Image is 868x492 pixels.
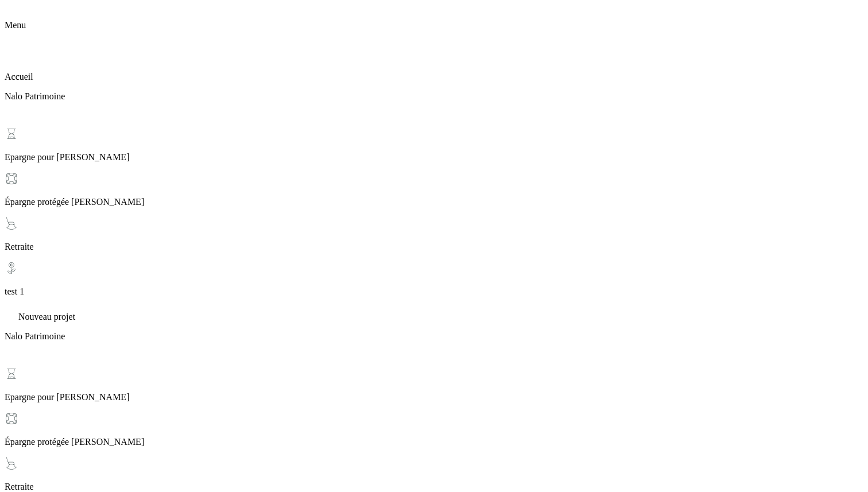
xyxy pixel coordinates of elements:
[5,482,863,492] p: Retraite
[5,197,863,207] p: Épargne protégée [PERSON_NAME]
[5,286,863,297] p: test 1
[5,20,26,30] span: Menu
[5,127,863,162] div: Epargne pour Augustin
[5,437,863,447] p: Épargne protégée [PERSON_NAME]
[5,331,863,342] p: Nalo Patrimoine
[5,152,863,162] p: Epargne pour [PERSON_NAME]
[5,261,863,297] div: test 1
[5,172,863,207] div: Épargne protégée Augustin
[5,306,863,322] div: Nouveau projet
[5,456,863,492] div: Retraite
[5,72,863,82] p: Accueil
[5,47,863,82] div: Accueil
[5,412,863,447] div: Épargne protégée Augustin
[5,367,863,402] div: Epargne pour Augustin
[18,312,75,321] span: Nouveau projet
[5,392,863,402] p: Epargne pour [PERSON_NAME]
[5,91,863,102] p: Nalo Patrimoine
[5,216,863,252] div: Retraite
[5,242,863,252] p: Retraite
